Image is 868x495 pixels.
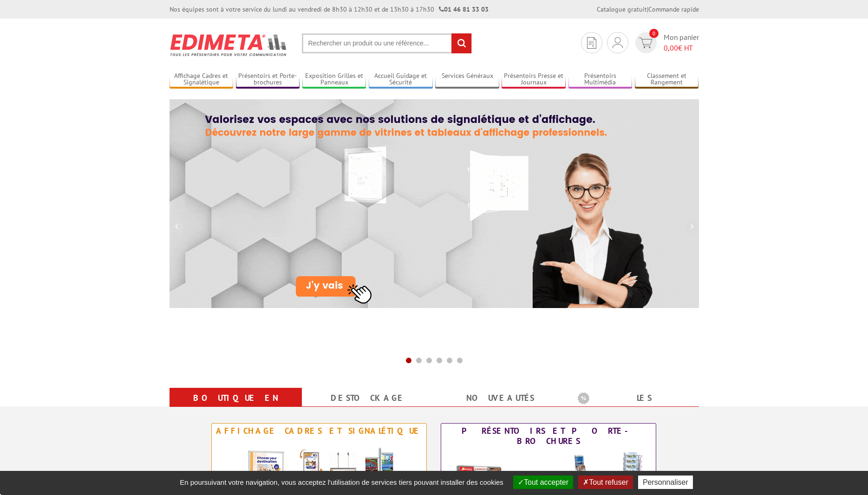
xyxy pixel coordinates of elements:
a: nouveautés [445,390,555,406]
a: Les promotions [578,390,688,423]
b: Les promotions [578,390,694,408]
input: Rechercher un produit ou une référence... [302,33,472,53]
span: Mon panier [664,32,699,53]
div: Affichage Cadres et Signalétique [214,426,424,436]
a: Boutique en ligne [181,390,291,423]
button: Tout refuser [578,476,633,489]
a: Présentoirs Multimédia [568,72,633,87]
button: Tout accepter [513,476,573,489]
a: Destockage [313,390,423,406]
a: devis rapide 0 Mon panier 0,00€ HT [633,32,699,53]
img: devis rapide [613,37,623,48]
div: | [597,5,699,14]
span: En poursuivant votre navigation, vous acceptez l'utilisation de services tiers pouvant installer ... [175,478,508,486]
a: Catalogue gratuit [597,5,647,13]
img: devis rapide [639,38,653,48]
a: Accueil Guidage et Sécurité [369,72,433,87]
a: Exposition Grilles et Panneaux [302,72,366,87]
span: € HT [664,43,699,53]
span: 0 [649,29,659,38]
a: Présentoirs et Porte-brochures [236,72,300,87]
span: 0,00 [664,43,678,52]
div: Présentoirs et Porte-brochures [444,426,653,446]
input: rechercher [451,33,471,53]
img: Présentoir, panneau, stand - Edimeta - PLV, affichage, mobilier bureau, entreprise [170,28,288,62]
img: devis rapide [587,37,596,49]
a: Classement et Rangement [635,72,699,87]
button: Personnaliser (fenêtre modale) [638,476,693,489]
a: Présentoirs Presse et Journaux [502,72,566,87]
div: Nos équipes sont à votre service du lundi au vendredi de 8h30 à 12h30 et de 13h30 à 17h30 [170,5,489,14]
a: Commande rapide [648,5,699,13]
a: Services Généraux [435,72,499,87]
strong: 01 46 81 33 03 [439,5,489,13]
a: Affichage Cadres et Signalétique [170,72,234,87]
